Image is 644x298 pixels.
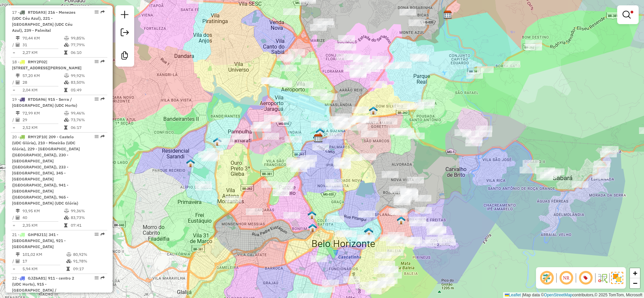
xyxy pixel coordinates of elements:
[66,259,71,263] i: % de utilização da cubagem
[70,208,104,214] td: 99,36%
[213,137,222,146] img: Warecloud Parque Pedro ll
[505,293,521,297] a: Leaflet
[503,292,644,298] div: Map data © contributors,© 2025 TomTom, Microsoft
[64,43,69,47] i: % de utilização da cubagem
[70,124,104,131] td: 06:17
[16,80,20,84] i: Total de Atividades
[64,223,67,227] i: Tempo total em rota
[101,10,105,14] em: Rota exportada
[12,59,82,70] span: 18 -
[22,87,64,93] td: 2,04 KM
[22,258,66,265] td: 17
[12,79,15,86] td: /
[70,87,104,93] td: 05:49
[12,124,15,131] td: =
[73,251,105,258] td: 80,92%
[64,51,67,55] i: Tempo total em rota
[558,270,574,286] span: Ocultar NR
[522,293,523,297] span: |
[70,110,104,117] td: 99,46%
[630,278,640,288] a: Zoom out
[70,72,104,79] td: 99,92%
[66,267,70,271] i: Tempo total em rota
[12,59,82,70] span: | [STREET_ADDRESS][PERSON_NAME]
[12,87,15,93] td: =
[22,251,66,258] td: 101,02 KM
[118,49,131,64] a: Criar modelo
[16,216,20,220] i: Total de Atividades
[118,8,131,23] a: Nova sessão e pesquisa
[28,97,45,102] span: RTD5A96
[70,222,104,229] td: 07:41
[16,259,20,263] i: Total de Atividades
[539,270,555,286] span: Exibir deslocamento
[16,36,20,40] i: Distância Total
[313,134,322,142] img: Teste
[101,97,105,101] em: Rota exportada
[630,268,640,278] a: Zoom in
[22,266,66,272] td: 5,94 KM
[12,232,66,249] span: 21 -
[12,97,77,108] span: 19 -
[64,118,69,122] i: % de utilização da cubagem
[64,80,69,84] i: % de utilização da cubagem
[16,74,20,78] i: Distância Total
[316,128,324,137] img: Simulação- STA
[70,79,104,86] td: 83,50%
[118,26,131,41] a: Exportar sessão
[101,60,105,64] em: Rota exportada
[12,222,15,229] td: =
[12,232,66,249] span: | 341 - [GEOGRAPHIC_DATA], 921 - [GEOGRAPHIC_DATA]
[22,72,64,79] td: 57,20 KM
[364,227,373,236] img: Warecloud Saudade
[95,232,99,236] em: Opções
[633,279,637,287] span: −
[12,258,15,265] td: /
[12,97,77,108] span: | 915 - Serra / [GEOGRAPHIC_DATA] (UDC Horto)
[12,266,15,272] td: =
[597,273,608,283] img: Fluxo de ruas
[611,272,623,284] img: Exibir/Ocultar setores
[70,42,104,48] td: 77,79%
[70,117,104,123] td: 73,76%
[16,252,20,256] i: Distância Total
[22,214,64,221] td: 40
[95,97,99,101] em: Opções
[22,79,64,86] td: 28
[22,49,64,56] td: 2,27 KM
[12,10,75,33] span: 17 -
[101,135,105,139] em: Rota exportada
[12,10,75,33] span: | 216 - Menezes (UDC Céu Azul), 221 - [GEOGRAPHIC_DATA] (UDC Céu Azul), 239 - Palmital
[314,134,322,143] img: CDD Belo Horizonte
[64,126,67,130] i: Tempo total em rota
[544,293,573,297] a: OpenStreetMap
[70,49,104,56] td: 06:10
[73,266,105,272] td: 09:17
[22,42,64,48] td: 31
[578,270,594,286] span: Exibir número da rota
[443,10,452,19] img: CDD Santa Luzia
[22,35,64,42] td: 70,44 KM
[16,43,20,47] i: Total de Atividades
[22,110,64,117] td: 72,99 KM
[365,228,373,236] img: 210 UDC WCL Saudade
[22,124,64,131] td: 2,52 KM
[95,60,99,64] em: Opções
[64,111,69,115] i: % de utilização do peso
[22,222,64,229] td: 2,35 KM
[95,135,99,139] em: Opções
[28,232,46,237] span: GHP8J11
[16,209,20,213] i: Distância Total
[308,223,317,232] img: 209 UDC Full Bonfim
[64,74,69,78] i: % de utilização do peso
[28,134,46,139] span: RMY2F10
[28,276,45,281] span: GJZ6A81
[64,88,67,92] i: Tempo total em rota
[12,134,80,206] span: 20 -
[95,276,99,280] em: Opções
[16,111,20,115] i: Distância Total
[633,269,637,277] span: +
[12,42,15,48] td: /
[620,8,636,21] a: Exibir filtros
[22,117,64,123] td: 29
